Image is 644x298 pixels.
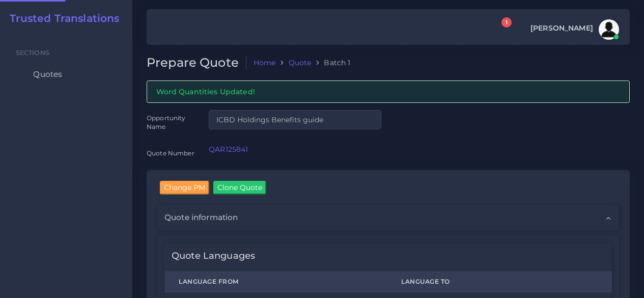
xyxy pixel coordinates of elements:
[164,212,238,223] span: Quote information
[492,23,510,37] a: 1
[8,64,125,85] a: Quotes
[387,272,612,292] th: Language To
[525,19,623,40] a: [PERSON_NAME]avatar
[33,69,62,80] span: Quotes
[164,272,387,292] th: Language From
[147,114,194,131] label: Opportunity Name
[501,17,512,28] span: 1
[160,181,209,194] input: Change PM
[213,181,266,194] input: Clone Quote
[147,56,246,70] h2: Prepare Quote
[254,58,276,68] a: Home
[289,58,312,68] a: Quote
[311,58,350,68] li: Batch 1
[157,205,619,230] div: Quote information
[209,145,248,154] a: QAR125841
[172,251,255,262] h4: Quote Languages
[3,12,120,24] a: Trusted Translations
[599,19,619,40] img: avatar
[530,24,593,32] span: [PERSON_NAME]
[147,149,194,157] label: Quote Number
[147,80,630,102] div: Word Quantities Updated!
[16,49,49,57] span: Sections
